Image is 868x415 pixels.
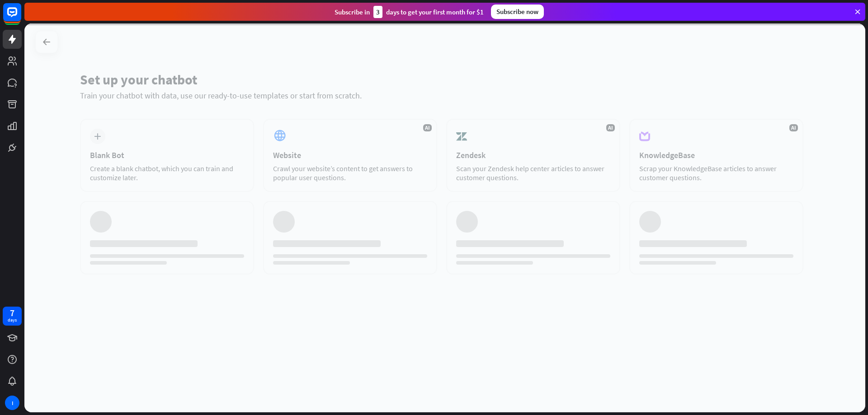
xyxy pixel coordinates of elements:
[5,396,19,410] div: I
[491,5,544,19] div: Subscribe now
[10,309,14,317] div: 7
[3,307,22,326] a: 7 days
[373,6,382,18] div: 3
[335,6,484,18] div: Subscribe in days to get your first month for $1
[8,317,17,323] div: days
